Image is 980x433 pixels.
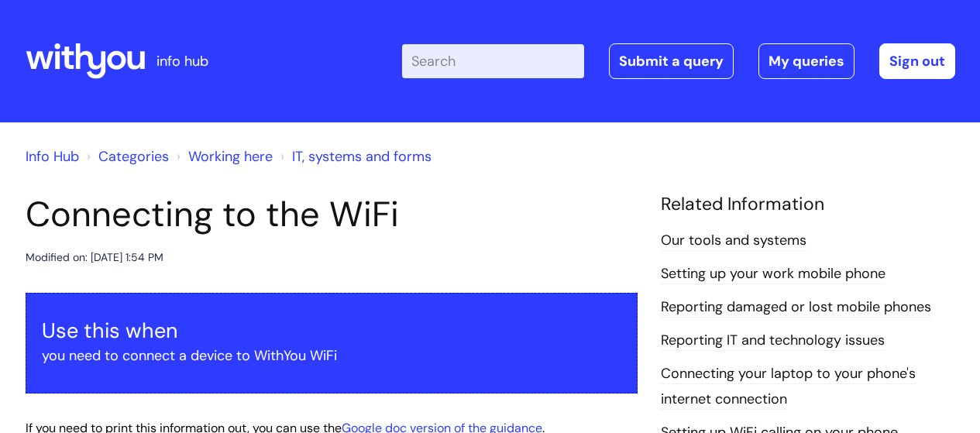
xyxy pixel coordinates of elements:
[292,147,432,166] a: IT, systems and forms
[758,43,854,79] a: My queries
[609,43,734,79] a: Submit a query
[173,144,273,169] li: Working here
[661,264,885,284] a: Setting up your work mobile phone
[42,318,621,343] h3: Use this when
[402,44,584,78] input: Search
[156,49,208,74] p: info hub
[42,343,621,368] p: you need to connect a device to WithYou WiFi
[26,147,79,166] a: Info Hub
[26,248,163,267] div: Modified on: [DATE] 1:54 PM
[661,297,931,318] a: Reporting damaged or lost mobile phones
[26,194,638,235] h1: Connecting to the WiFi
[98,147,169,166] a: Categories
[661,331,885,351] a: Reporting IT and technology issues
[661,364,916,409] a: Connecting your laptop to your phone's internet connection
[402,43,955,79] div: | -
[879,43,955,79] a: Sign out
[277,144,432,169] li: IT, systems and forms
[661,231,806,251] a: Our tools and systems
[188,147,273,166] a: Working here
[83,144,169,169] li: Solution home
[661,194,955,215] h4: Related Information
